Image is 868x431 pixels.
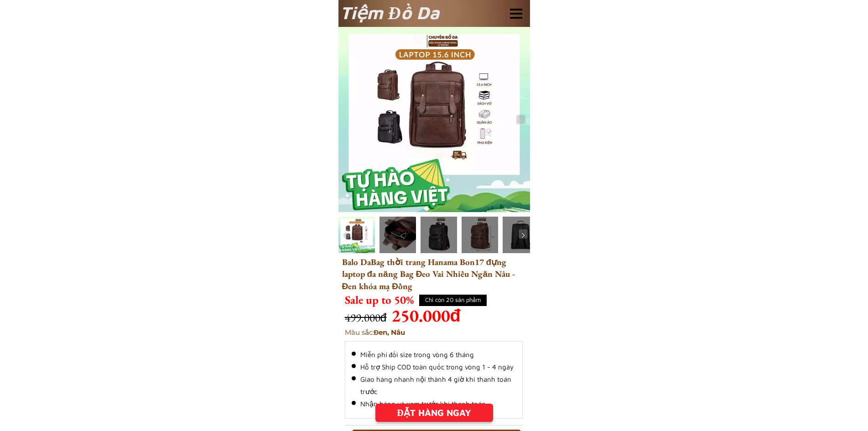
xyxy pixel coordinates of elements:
li: Nhận hàng và xem trước khi thanh toán [352,398,516,410]
img: navigation [516,115,525,124]
h3: Balo DaBag thời trang Hanama Bon17 đựng laptop đa năng Bag Đeo Vai Nhiều Ngăn Nâu - Đen khóa mạ Đồng [342,256,530,305]
img: navigation [341,231,350,240]
span: Đen, Nâu [374,328,405,337]
li: Giao hàng nhanh nội thành 4 giờ khi thanh toán trước [352,373,516,398]
li: Hỗ trợ Ship COD toàn quốc trong vòng 1 - 4 ngày [352,361,516,373]
img: navigation [519,231,528,240]
div: ĐẶT HÀNG NGAY [375,406,493,420]
h4: Chỉ còn 20 sản phẩm [420,296,486,305]
h3: Màu sắc: [345,327,504,338]
h3: 499.000đ [345,309,441,327]
li: Miễn phí đổi size trong vòng 6 tháng [352,348,516,361]
h3: 250.000đ [391,302,477,328]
